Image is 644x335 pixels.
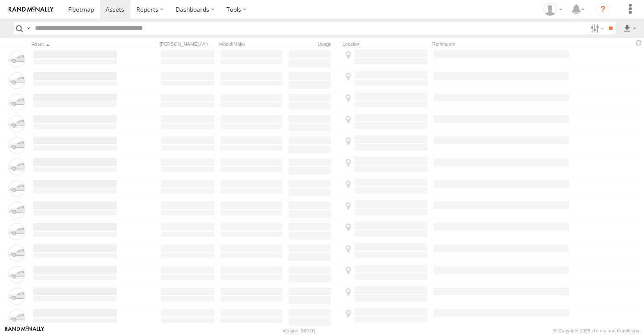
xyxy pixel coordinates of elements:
div: Click to Sort [32,41,118,47]
i: ? [596,3,610,16]
div: Model/Make [219,41,284,47]
span: Refresh [634,39,644,47]
img: rand-logo.svg [9,6,53,13]
div: Usage [287,41,339,47]
div: [PERSON_NAME]./Vin [160,41,216,47]
div: © Copyright 2025 - [553,328,639,333]
label: Export results as... [622,22,637,34]
a: Terms and Conditions [594,328,639,333]
div: Location [342,41,429,47]
div: Zeyd Karahasanoglu [540,3,565,16]
label: Search Filter Options [587,22,606,34]
a: Visit our Website [5,326,44,335]
label: Search Query [25,22,32,34]
div: Version: 309.01 [283,328,315,333]
div: Reminders [432,41,537,47]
